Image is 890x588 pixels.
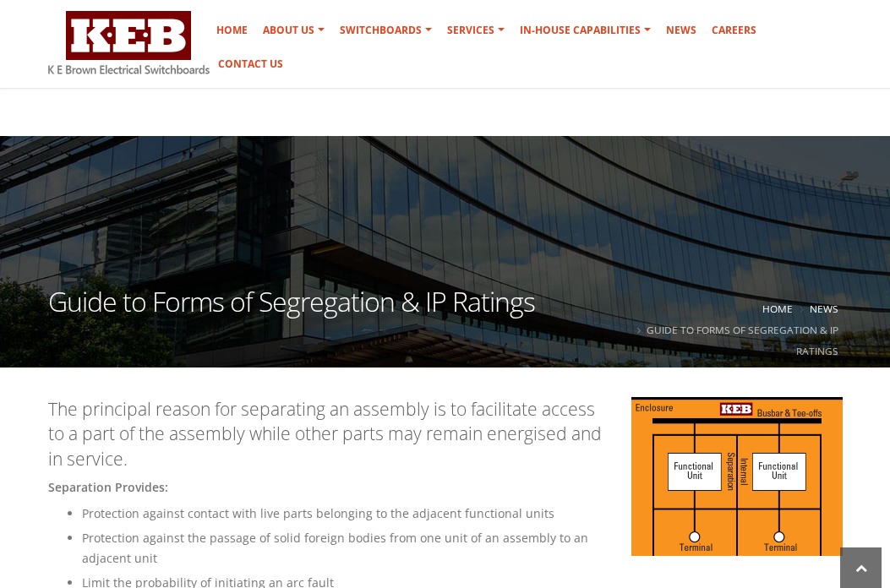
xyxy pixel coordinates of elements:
h5: Separation provides: [48,480,843,495]
li: Guide to Forms of Segregation & IP Ratings [592,319,838,361]
p: The principal reason for separating an assembly is to facilitate access to a part of the assembly... [48,397,843,471]
a: Home [210,14,254,47]
a: Contact Us [211,47,290,81]
a: In-house Capabilities [513,14,658,47]
li: Protection against the passage of solid foreign bodies from one unit of an assembly to an adjacen... [82,528,843,569]
a: About Us [256,14,331,47]
img: K E Brown Electrical Switchboards [48,11,210,74]
a: News [810,302,838,315]
a: Services [440,14,511,47]
a: Switchboards [333,14,439,47]
li: Protection against contact with live parts belonging to the adjacent functional units [82,504,843,524]
h1: Guide to Forms of Segregation & IP Ratings [48,288,535,336]
a: Home [762,302,793,315]
a: Careers [705,14,763,47]
a: News [659,14,703,47]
